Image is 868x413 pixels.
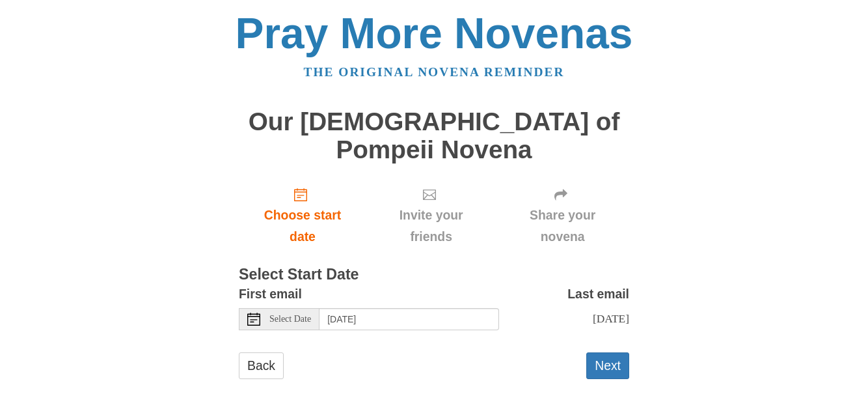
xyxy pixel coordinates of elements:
[236,9,633,57] a: Pray More Novenas
[586,352,629,379] button: Next
[269,315,311,324] span: Select Date
[379,205,483,248] span: Invite your friends
[496,177,629,254] div: Click "Next" to confirm your start date first.
[366,177,496,254] div: Click "Next" to confirm your start date first.
[304,65,565,79] a: The original novena reminder
[567,283,629,305] label: Last email
[239,108,629,164] h1: Our [DEMOGRAPHIC_DATA] of Pompeii Novena
[509,205,616,248] span: Share your novena
[239,177,366,254] a: Choose start date
[252,205,353,248] span: Choose start date
[239,352,284,379] a: Back
[593,312,629,325] span: [DATE]
[239,266,629,283] h3: Select Start Date
[239,283,302,305] label: First email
